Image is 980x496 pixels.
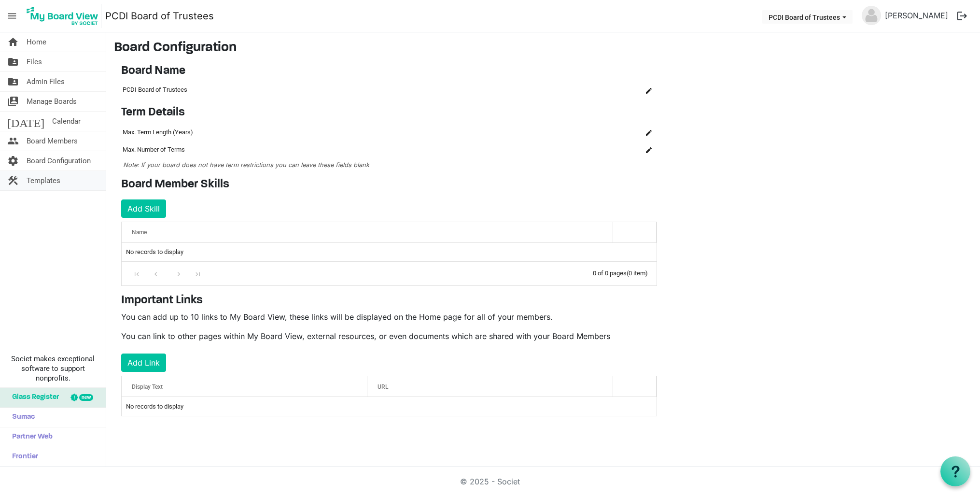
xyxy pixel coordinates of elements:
td: column header Name [575,141,614,158]
button: PCDI Board of Trustees dropdownbutton [762,10,853,24]
span: Display Text [132,383,163,390]
span: Societ makes exceptional software to support nonprofits. [4,354,101,383]
span: (0 item) [627,269,648,277]
span: home [7,32,19,52]
a: © 2025 - Societ [460,477,520,486]
span: people [7,131,19,151]
button: Add Skill [121,199,166,218]
td: PCDI Board of Trustees column header Name [121,82,623,98]
div: Go to next page [172,267,185,280]
div: Go to first page [130,267,143,280]
button: Add Link [121,354,166,372]
div: Go to previous page [149,267,162,280]
span: URL [378,383,388,390]
span: Board Members [27,131,78,151]
a: My Board View Logo [24,4,105,28]
span: Board Configuration [27,151,91,170]
span: settings [7,151,19,170]
td: is Command column column header [623,82,657,98]
td: is Command column column header [614,141,657,158]
h4: Important Links [121,294,657,308]
span: Sumac [7,408,35,427]
span: 0 of 0 pages [593,269,627,277]
td: No records to display [122,243,657,261]
a: [PERSON_NAME] [881,6,952,25]
span: Partner Web [7,427,53,447]
div: Go to last page [191,267,204,280]
span: Manage Boards [27,92,77,111]
span: Files [27,52,42,71]
button: Edit [642,143,656,156]
img: no-profile-picture.svg [862,6,881,25]
p: You can link to other pages within My Board View, external resources, or even documents which are... [121,330,657,342]
td: Max. Number of Terms column header Name [121,141,575,158]
span: menu [3,7,21,25]
p: You can add up to 10 links to My Board View, these links will be displayed on the Home page for a... [121,311,657,323]
span: Note: If your board does not have term restrictions you can leave these fields blank [123,161,369,169]
div: 0 of 0 pages (0 item) [593,262,657,283]
h4: Board Name [121,64,657,78]
span: Templates [27,171,60,190]
td: column header Name [575,124,614,141]
span: Home [27,32,46,52]
td: Max. Term Length (Years) column header Name [121,124,575,141]
td: is Command column column header [614,124,657,141]
span: construction [7,171,19,190]
span: folder_shared [7,52,19,71]
span: folder_shared [7,72,19,91]
span: Admin Files [27,72,65,91]
span: Frontier [7,447,38,467]
button: logout [952,6,972,26]
h4: Board Member Skills [121,178,657,192]
button: Edit [642,126,656,139]
button: Edit [642,83,656,97]
span: Name [132,229,147,236]
span: switch_account [7,92,19,111]
td: No records to display [122,397,657,415]
span: [DATE] [7,112,44,131]
h3: Board Configuration [114,40,972,57]
img: My Board View Logo [24,4,101,28]
span: Calendar [52,112,81,131]
span: Glass Register [7,388,59,407]
div: new [79,394,93,401]
h4: Term Details [121,106,657,120]
a: PCDI Board of Trustees [105,6,214,26]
